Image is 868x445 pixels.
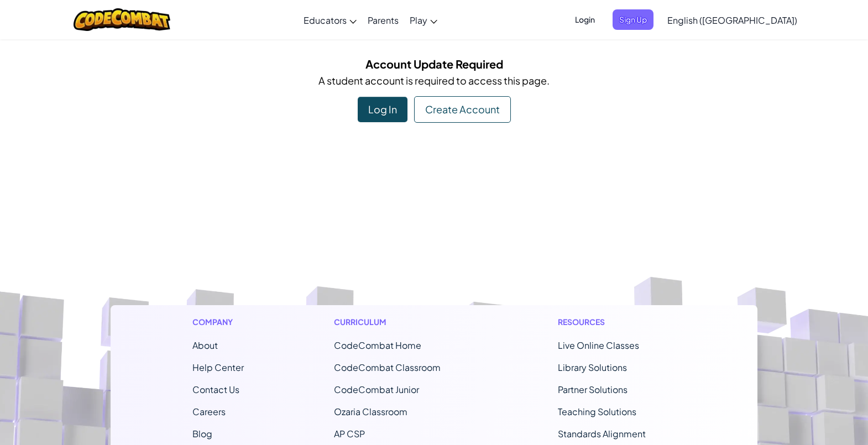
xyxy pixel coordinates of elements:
[662,5,803,35] a: English ([GEOGRAPHIC_DATA])
[558,384,628,395] a: Partner Solutions
[334,406,407,417] a: Ozaria Classroom
[304,14,347,26] span: Educators
[414,96,511,123] div: Create Account
[192,428,212,439] a: Blog
[334,339,421,351] span: CodeCombat Home
[119,72,749,88] p: A student account is required to access this page.
[358,97,407,122] div: Log In
[334,316,468,328] h1: Curriculum
[119,55,749,72] h5: Account Update Required
[667,14,797,26] span: English ([GEOGRAPHIC_DATA])
[334,362,441,373] a: CodeCombat Classroom
[404,5,443,35] a: Play
[192,316,244,328] h1: Company
[558,339,639,351] a: Live Online Classes
[558,362,627,373] a: Library Solutions
[192,384,239,395] span: Contact Us
[298,5,362,35] a: Educators
[192,339,218,351] a: About
[410,14,427,26] span: Play
[74,8,170,31] img: CodeCombat logo
[568,9,602,30] button: Login
[334,428,365,439] a: AP CSP
[558,428,646,439] a: Standards Alignment
[192,362,244,373] a: Help Center
[192,406,226,417] a: Careers
[362,5,404,35] a: Parents
[334,384,419,395] a: CodeCombat Junior
[558,406,636,417] a: Teaching Solutions
[613,9,653,30] button: Sign Up
[558,316,676,328] h1: Resources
